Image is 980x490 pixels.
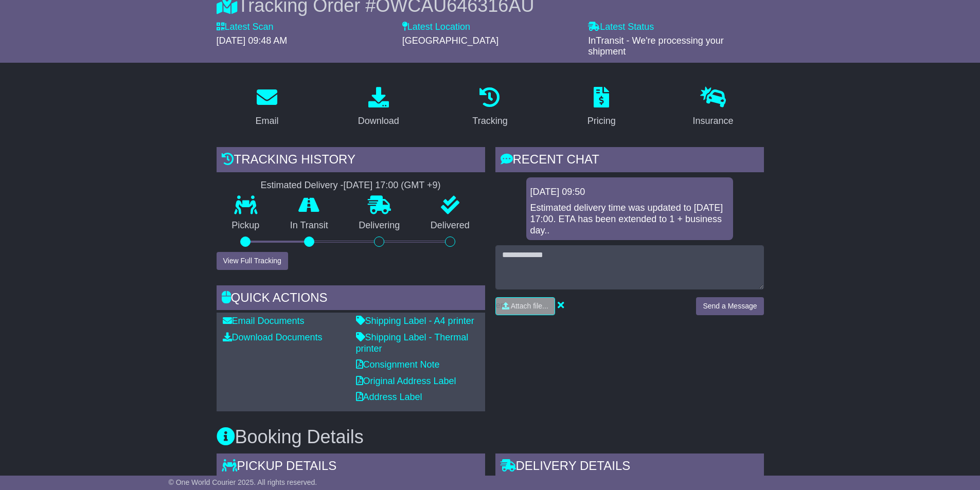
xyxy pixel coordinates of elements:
[344,180,441,191] div: [DATE] 17:00 (GMT +9)
[356,316,474,326] a: Shipping Label - A4 printer
[696,297,763,315] button: Send a Message
[415,220,485,231] p: Delivered
[356,359,440,370] a: Consignment Note
[356,332,469,354] a: Shipping Label - Thermal printer
[686,83,740,132] a: Insurance
[217,285,485,313] div: Quick Actions
[588,22,654,33] label: Latest Status
[217,252,288,270] button: View Full Tracking
[255,114,278,128] div: Email
[356,376,456,386] a: Original Address Label
[530,187,729,198] div: [DATE] 09:50
[693,114,734,128] div: Insurance
[495,453,764,481] div: Delivery Details
[169,478,317,486] span: © One World Courier 2025. All rights reserved.
[588,35,724,57] span: InTransit - We're processing your shipment
[217,35,288,46] span: [DATE] 09:48 AM
[356,392,422,402] a: Address Label
[248,83,285,132] a: Email
[217,22,274,33] label: Latest Scan
[402,22,470,33] label: Latest Location
[275,220,344,231] p: In Transit
[358,114,399,128] div: Download
[587,114,616,128] div: Pricing
[466,83,514,132] a: Tracking
[495,147,764,175] div: RECENT CHAT
[223,316,305,326] a: Email Documents
[472,114,507,128] div: Tracking
[217,427,764,447] h3: Booking Details
[344,220,416,231] p: Delivering
[581,83,622,132] a: Pricing
[217,180,485,191] div: Estimated Delivery -
[223,332,323,342] a: Download Documents
[217,220,275,231] p: Pickup
[530,203,729,236] div: Estimated delivery time was updated to [DATE] 17:00. ETA has been extended to 1 + business day..
[217,453,485,481] div: Pickup Details
[217,147,485,175] div: Tracking history
[351,83,406,132] a: Download
[402,35,498,46] span: [GEOGRAPHIC_DATA]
